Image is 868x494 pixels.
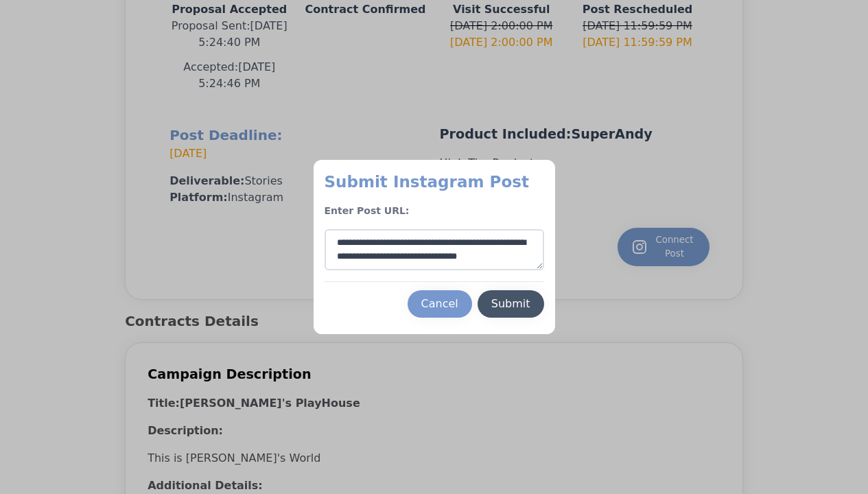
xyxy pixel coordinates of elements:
h4: Enter Post URL: [325,204,544,218]
div: Cancel [421,296,458,312]
p: Submit Instagram Post [325,171,544,193]
button: Cancel [408,290,472,318]
div: Submit [491,296,530,312]
button: Submit [478,290,544,318]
